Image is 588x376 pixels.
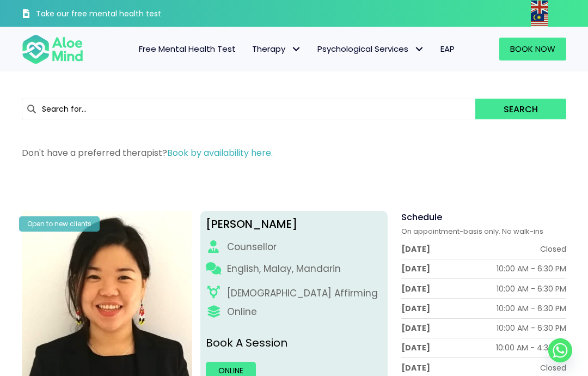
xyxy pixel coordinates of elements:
[401,323,430,333] div: [DATE]
[497,263,566,274] div: 10:00 AM - 6:30 PM
[22,99,475,119] input: Search for...
[227,305,257,319] div: Online
[22,147,566,159] p: Don't have a preferred therapist?
[401,263,430,274] div: [DATE]
[401,226,543,236] span: On appointment-basis only. No walk-ins
[36,9,190,20] h3: Take our free mental health test
[94,38,463,60] nav: Menu
[540,362,566,373] div: Closed
[227,262,341,276] p: English, Malay, Mandarin
[531,1,548,14] img: en
[22,34,83,65] img: Aloe mind Logo
[497,323,566,333] div: 10:00 AM - 6:30 PM
[497,283,566,294] div: 10:00 AM - 6:30 PM
[206,335,382,351] p: Book A Session
[401,342,430,353] div: [DATE]
[22,3,190,27] a: Take our free mental health test
[432,38,463,60] a: EAP
[309,38,432,60] a: Psychological ServicesPsychological Services: submenu
[499,38,566,60] a: Book Now
[131,38,244,60] a: Free Mental Health Test
[244,38,309,60] a: TherapyTherapy: submenu
[401,303,430,314] div: [DATE]
[401,283,430,294] div: [DATE]
[139,43,236,54] span: Free Mental Health Test
[19,216,100,231] div: Open to new clients
[167,147,273,159] a: Book by availability here.
[510,43,555,54] span: Book Now
[252,43,301,54] span: Therapy
[496,342,566,353] div: 10:00 AM - 4:30 PM
[288,41,304,57] span: Therapy: submenu
[401,211,442,223] span: Schedule
[401,244,430,254] div: [DATE]
[227,240,277,254] div: Counsellor
[497,303,566,314] div: 10:00 AM - 6:30 PM
[401,362,430,373] div: [DATE]
[206,216,382,232] div: [PERSON_NAME]
[531,14,549,26] a: Malay
[411,41,427,57] span: Psychological Services: submenu
[475,99,566,119] button: Search
[531,14,548,27] img: ms
[548,338,572,362] a: Whatsapp
[540,244,566,254] div: Closed
[227,287,378,300] div: [DEMOGRAPHIC_DATA] Affirming
[317,43,424,54] span: Psychological Services
[440,43,455,54] span: EAP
